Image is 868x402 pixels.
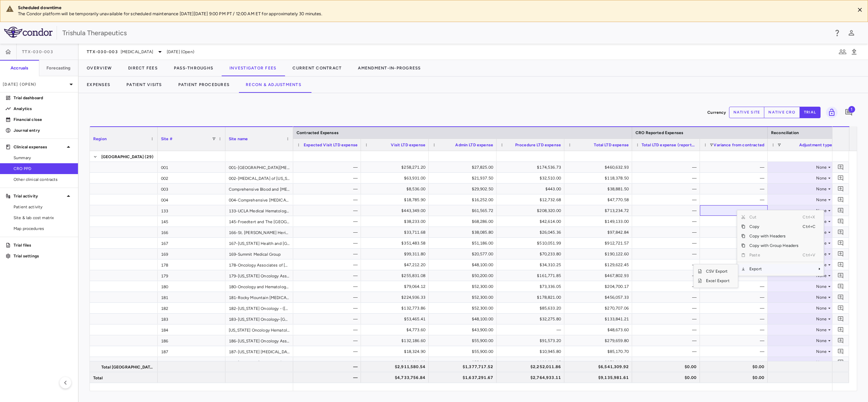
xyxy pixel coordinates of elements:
[774,292,827,303] div: None
[503,335,561,346] div: $91,573.20
[435,361,493,372] div: $1,377,717.52
[843,107,854,118] button: Add comment
[706,324,764,335] div: —
[836,293,845,302] button: Add comment
[284,60,350,76] button: Current Contract
[855,5,865,15] button: Close
[570,184,629,194] div: $38,881.50
[435,314,493,324] div: $48,100.00
[774,314,827,324] div: None
[3,81,67,87] p: [DATE] (Open)
[503,372,561,383] div: $2,764,933.11
[713,143,764,147] span: Variance from contracted
[836,325,845,334] button: Add comment
[745,241,803,250] span: Copy with Group Headers
[503,270,561,281] div: $161,771.85
[225,324,293,335] div: [US_STATE] Oncology Hematology, P.A.
[570,249,629,259] div: $190,122.60
[638,162,697,173] div: —
[503,314,561,324] div: $32,275.80
[836,314,845,323] button: Add comment
[158,184,225,194] div: 003
[570,259,629,270] div: $129,622.45
[158,238,225,248] div: 167
[225,205,293,216] div: 133-UCLA Medical Hematology and Oncology
[79,77,118,93] button: Expenses
[299,281,358,292] div: —
[225,249,293,259] div: 169-Summit Medical Group
[158,194,225,205] div: 004
[299,205,358,216] div: —
[706,314,764,324] div: —
[367,173,425,184] div: $63,931.00
[745,222,803,231] span: Copy
[367,162,425,173] div: $258,271.20
[435,281,493,292] div: $52,300.00
[774,184,827,194] div: None
[638,303,697,314] div: —
[837,261,844,268] svg: Add comment
[221,60,284,76] button: Investigator Fees
[101,362,154,373] span: Total [GEOGRAPHIC_DATA]
[836,184,845,193] button: Add comment
[774,173,827,184] div: None
[101,151,144,162] span: [GEOGRAPHIC_DATA]
[706,238,764,249] div: —
[774,194,827,205] div: None
[158,259,225,270] div: 178
[638,324,697,335] div: —
[158,357,225,367] div: 188
[503,173,561,184] div: $32,510.00
[503,361,561,372] div: $2,252,011.86
[837,196,844,203] svg: Add comment
[435,324,493,335] div: $43,900.00
[225,194,293,205] div: 004-Comprehensive [MEDICAL_DATA] Centers of [US_STATE] - Viking Site
[225,281,293,292] div: 180-Oncology and Hematology Associates of [GEOGRAPHIC_DATA][US_STATE] ([GEOGRAPHIC_DATA]) - USOR
[503,324,561,335] div: —
[503,249,561,259] div: $70,233.80
[503,292,561,303] div: $178,821.00
[225,216,293,227] div: 145-Froedtert and The [GEOGRAPHIC_DATA][US_STATE]
[225,357,293,367] div: 188-[US_STATE] Oncology (Hardy Oak) - USOR
[745,264,803,274] span: Export
[14,166,73,172] span: CRO PPD
[836,271,845,280] button: Add comment
[706,184,764,194] div: —
[774,346,827,357] div: None
[350,60,429,76] button: Amendment-In-Progress
[435,303,493,314] div: $52,300.00
[299,162,358,173] div: —
[570,346,629,357] div: $85,170.70
[570,335,629,346] div: $279,659.80
[299,314,358,324] div: —
[638,216,697,227] div: —
[225,314,293,324] div: 183-[US_STATE] Oncology-[GEOGRAPHIC_DATA] Midtown-USOR
[836,228,845,237] button: Add comment
[299,238,358,249] div: —
[158,281,225,292] div: 180
[391,143,425,147] span: Visit LTD expense
[837,218,844,225] svg: Add comment
[367,361,425,372] div: $2,911,580.54
[158,303,225,313] div: 182
[837,337,844,344] svg: Add comment
[638,205,697,216] div: —
[93,373,103,383] span: Total
[225,335,293,346] div: 186-[US_STATE] Oncology Associates ([PERSON_NAME]) - USOR
[803,222,817,231] span: Ctrl+C
[764,107,800,118] button: native cro
[435,216,493,227] div: $68,286.00
[435,227,493,238] div: $38,085.80
[367,346,425,357] div: $18,324.90
[594,143,629,147] span: Total LTD expense
[158,216,225,227] div: 145
[14,204,73,210] span: Patient activity
[229,136,248,141] span: Site name
[435,270,493,281] div: $50,200.00
[836,173,845,183] button: Add comment
[638,361,697,372] div: $0.00
[435,335,493,346] div: $55,900.00
[745,212,803,222] span: Cut
[158,346,225,357] div: 187
[638,184,697,194] div: —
